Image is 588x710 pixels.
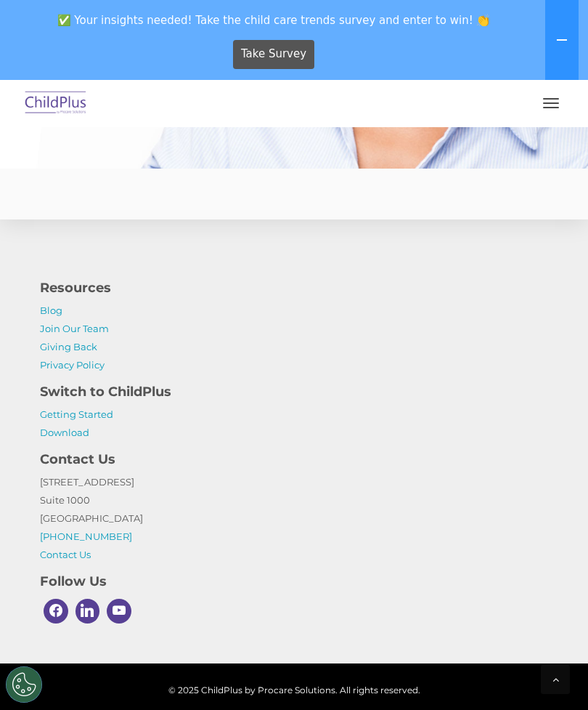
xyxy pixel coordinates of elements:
a: Getting Started [40,408,113,420]
a: Youtube [103,595,135,627]
a: Facebook [40,595,72,627]
h4: Follow Us [40,571,548,592]
h4: Switch to ChildPlus [40,382,548,402]
img: ChildPlus by Procare Solutions [22,86,90,121]
a: Contact Us [40,549,91,560]
button: Cookies Settings [6,666,42,703]
p: [STREET_ADDRESS] Suite 1000 [GEOGRAPHIC_DATA] [40,473,548,564]
h4: Resources [40,278,548,298]
a: Download [40,427,89,438]
a: Join Our Team [40,323,109,334]
span: Take Survey [241,41,306,67]
a: [PHONE_NUMBER] [40,531,132,542]
a: Linkedin [72,595,104,627]
h4: Contact Us [40,449,548,469]
a: Blog [40,304,62,316]
span: © 2025 ChildPlus by Procare Solutions. All rights reserved. [15,681,573,699]
a: Privacy Policy [40,359,105,371]
span: ✅ Your insights needed! Take the child care trends survey and enter to win! 👏 [6,6,542,34]
a: Giving Back [40,341,97,352]
a: Take Survey [233,40,315,69]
